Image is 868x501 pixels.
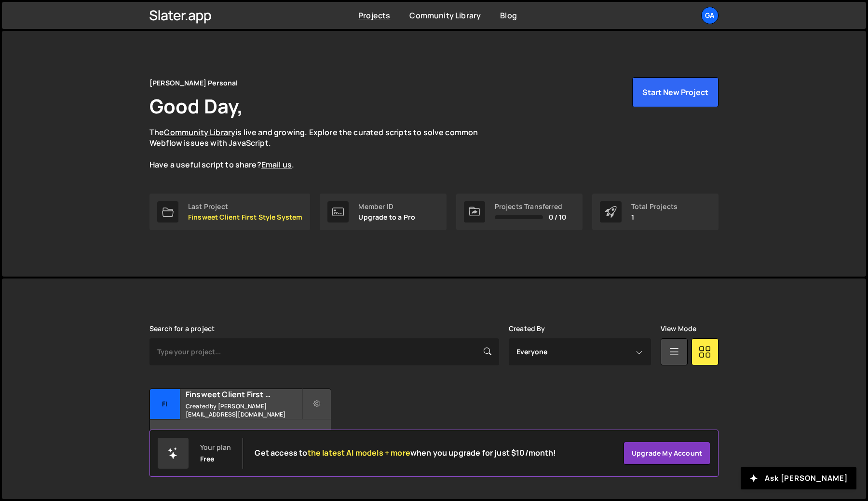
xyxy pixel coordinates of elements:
[150,419,331,448] div: No pages have been added to this project
[149,93,243,119] h1: Good Day,
[308,447,410,458] span: the latest AI models + more
[255,448,556,458] h2: Get access to when you upgrade for just $10/month!
[164,127,235,138] a: Community Library
[188,203,302,210] div: Last Project
[358,203,415,210] div: Member ID
[149,325,215,333] label: Search for a project
[701,7,719,24] a: Ga
[358,213,415,221] p: Upgrade to a Pro
[149,389,331,449] a: Fi Finsweet Client First Style System Created by [PERSON_NAME][EMAIL_ADDRESS][DOMAIN_NAME] No pag...
[186,389,302,400] h2: Finsweet Client First Style System
[741,467,856,489] button: Ask [PERSON_NAME]
[150,389,180,419] div: Fi
[358,10,390,21] a: Projects
[500,10,517,21] a: Blog
[631,213,678,221] p: 1
[661,325,696,333] label: View Mode
[186,402,302,418] small: Created by [PERSON_NAME][EMAIL_ADDRESS][DOMAIN_NAME]
[149,127,497,170] p: The is live and growing. Explore the curated scripts to solve common Webflow issues with JavaScri...
[200,455,215,463] div: Free
[549,213,567,221] span: 0 / 10
[495,203,567,210] div: Projects Transferred
[631,203,678,210] div: Total Projects
[409,10,481,21] a: Community Library
[149,194,310,230] a: Last Project Finsweet Client First Style System
[200,444,231,451] div: Your plan
[624,442,710,465] a: Upgrade my account
[149,77,238,89] div: [PERSON_NAME] Personal
[149,338,499,365] input: Type your project...
[261,159,292,170] a: Email us
[188,213,302,221] p: Finsweet Client First Style System
[632,77,719,107] button: Start New Project
[509,325,545,333] label: Created By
